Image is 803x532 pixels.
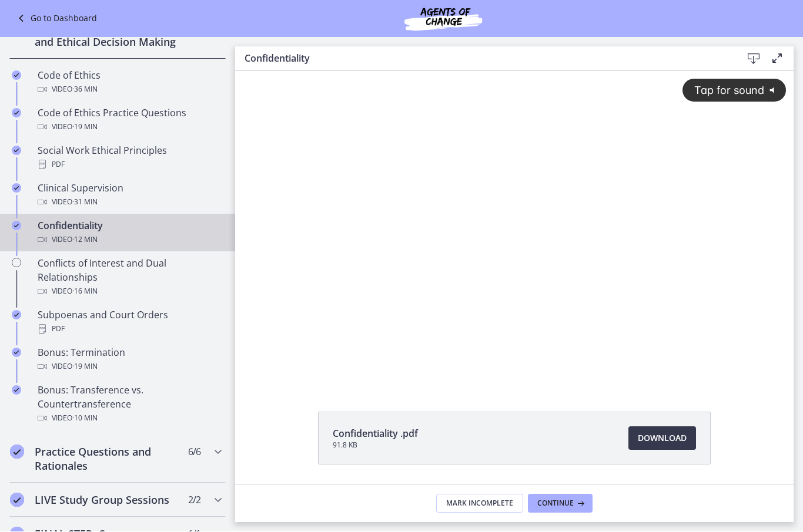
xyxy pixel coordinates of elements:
[12,146,21,156] i: Completed
[38,257,221,299] div: Conflicts of Interest and Dual Relationships
[14,12,97,26] a: Go to Dashboard
[12,184,21,193] i: Completed
[72,412,98,426] span: · 10 min
[333,441,418,450] span: 91.8 KB
[373,5,514,33] img: Agents of Change
[72,83,98,97] span: · 36 min
[38,158,221,172] div: PDF
[436,494,523,513] button: Mark Incomplete
[638,432,687,446] span: Download
[628,427,696,450] a: Download
[12,221,21,231] i: Completed
[235,72,794,385] iframe: Video Lesson
[72,196,98,210] span: · 31 min
[12,386,21,395] i: Completed
[72,360,98,374] span: · 19 min
[38,120,221,134] div: Video
[38,383,221,426] div: Bonus: Transference vs. Countertransference
[38,346,221,374] div: Bonus: Termination
[38,360,221,374] div: Video
[72,233,98,247] span: · 12 min
[446,499,513,509] span: Mark Incomplete
[188,445,200,459] span: 6 / 6
[38,196,221,210] div: Video
[38,83,221,97] div: Video
[38,69,221,97] div: Code of Ethics
[38,322,221,336] div: PDF
[245,52,723,66] h3: Confidentiality
[38,285,221,299] div: Video
[12,348,21,358] i: Completed
[38,308,221,336] div: Subpoenas and Court Orders
[10,493,24,507] i: Completed
[10,445,24,459] i: Completed
[35,445,178,473] h2: Practice Questions and Rationales
[12,109,21,118] i: Completed
[35,493,178,507] h2: LIVE Study Group Sessions
[528,494,593,513] button: Continue
[38,106,221,134] div: Code of Ethics Practice Questions
[72,120,98,134] span: · 19 min
[333,427,418,441] span: Confidentiality .pdf
[38,181,221,210] div: Clinical Supervision
[537,499,574,509] span: Continue
[38,219,221,247] div: Confidentiality
[38,144,221,172] div: Social Work Ethical Principles
[188,493,200,507] span: 2 / 2
[38,233,221,247] div: Video
[72,285,98,299] span: · 16 min
[38,412,221,426] div: Video
[12,311,21,320] i: Completed
[12,71,21,80] i: Completed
